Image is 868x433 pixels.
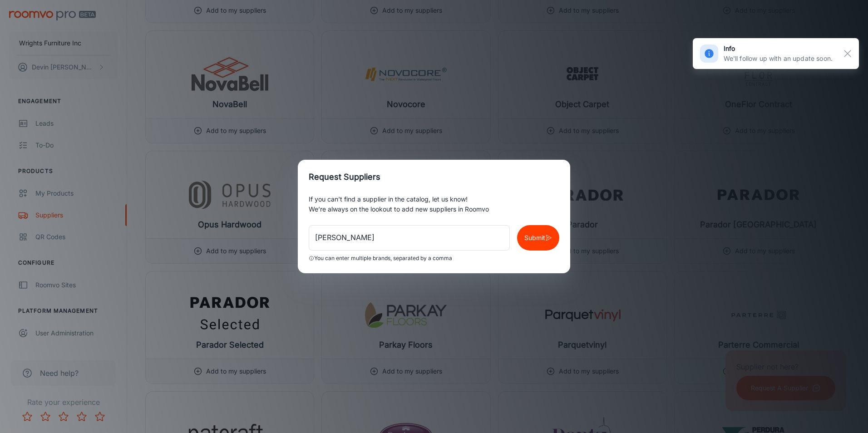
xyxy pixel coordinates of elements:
[724,44,833,54] h6: info
[298,160,570,194] h2: Request Suppliers
[724,54,833,64] p: We'll follow up with an update soon.
[309,204,559,214] p: We’re always on the lookout to add new suppliers in Roomvo
[314,254,452,263] p: You can enter multiple brands, separated by a comma
[309,225,510,251] input: Supplier A, Supplier B, ...
[309,194,559,204] p: If you can’t find a supplier in the catalog, let us know!
[524,233,545,243] p: Submit
[517,225,559,251] button: Submit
